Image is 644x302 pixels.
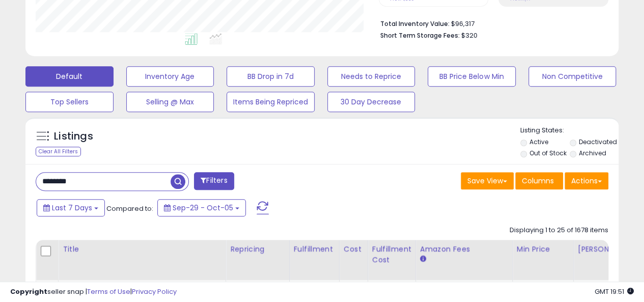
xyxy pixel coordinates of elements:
[157,199,246,216] button: Sep-29 - Oct-05
[10,287,177,297] div: seller snap | |
[37,199,105,216] button: Last 7 Days
[36,147,81,156] div: Clear All Filters
[579,149,606,157] label: Archived
[595,287,634,296] span: 2025-10-13 19:51 GMT
[461,31,478,40] span: $320
[327,92,415,112] button: 30 Day Decrease
[87,287,130,296] a: Terms of Use
[25,92,114,112] button: Top Sellers
[372,244,411,265] div: Fulfillment Cost
[327,66,415,87] button: Needs to Reprice
[344,244,363,255] div: Cost
[126,66,214,87] button: Inventory Age
[173,203,233,213] span: Sep-29 - Oct-05
[106,204,153,213] span: Compared to:
[579,138,617,146] label: Deactivated
[461,172,514,189] button: Save View
[578,244,638,255] div: [PERSON_NAME]
[380,19,450,28] b: Total Inventory Value:
[515,172,563,189] button: Columns
[294,244,335,255] div: Fulfillment
[517,244,569,255] div: Min Price
[10,287,47,296] strong: Copyright
[565,172,608,189] button: Actions
[227,92,315,112] button: Items Being Repriced
[380,31,460,40] b: Short Term Storage Fees:
[63,244,221,255] div: Title
[428,66,516,87] button: BB Price Below Min
[420,244,508,255] div: Amazon Fees
[380,17,601,29] li: $96,317
[54,129,93,144] h5: Listings
[132,287,177,296] a: Privacy Policy
[230,244,285,255] div: Repricing
[528,66,617,87] button: Non Competitive
[25,66,114,87] button: Default
[529,149,566,157] label: Out of Stock
[227,66,315,87] button: BB Drop in 7d
[194,172,234,190] button: Filters
[52,203,92,213] span: Last 7 Days
[520,126,619,135] p: Listing States:
[420,255,426,264] small: Amazon Fees.
[126,92,214,112] button: Selling @ Max
[529,138,548,146] label: Active
[510,226,608,235] div: Displaying 1 to 25 of 1678 items
[522,176,554,186] span: Columns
